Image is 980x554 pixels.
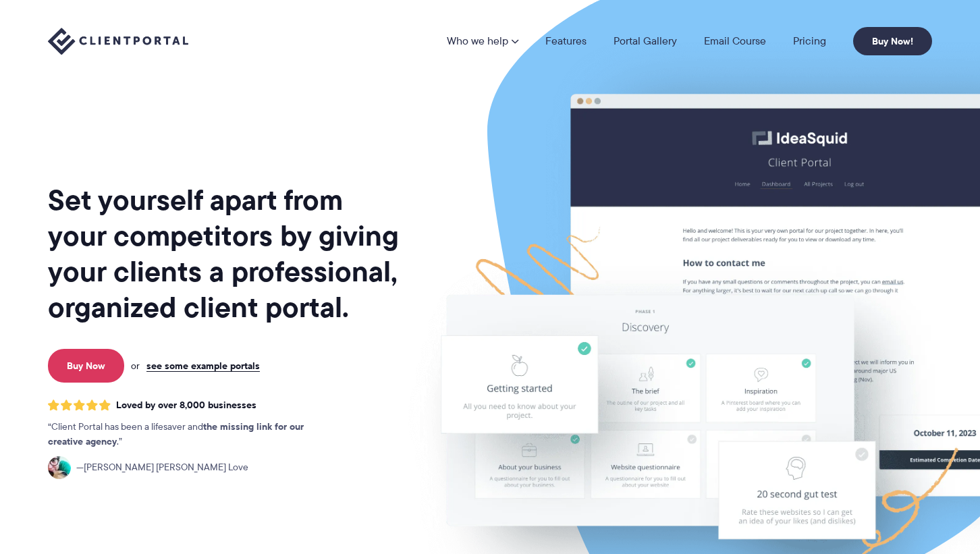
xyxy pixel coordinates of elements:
a: Features [545,36,587,47]
strong: the missing link for our creative agency [48,419,304,449]
p: Client Portal has been a lifesaver and . [48,420,331,449]
a: Email Course [704,36,766,47]
a: Buy Now [48,349,124,383]
h1: Set yourself apart from your competitors by giving your clients a professional, organized client ... [48,182,402,325]
span: Loved by over 8,000 businesses [116,399,256,411]
a: Portal Gallery [614,36,677,47]
a: Buy Now! [853,27,932,55]
a: Pricing [793,36,826,47]
a: Who we help [447,36,518,47]
a: see some example portals [146,360,260,372]
span: [PERSON_NAME] [PERSON_NAME] Love [76,460,248,475]
span: or [131,360,140,372]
